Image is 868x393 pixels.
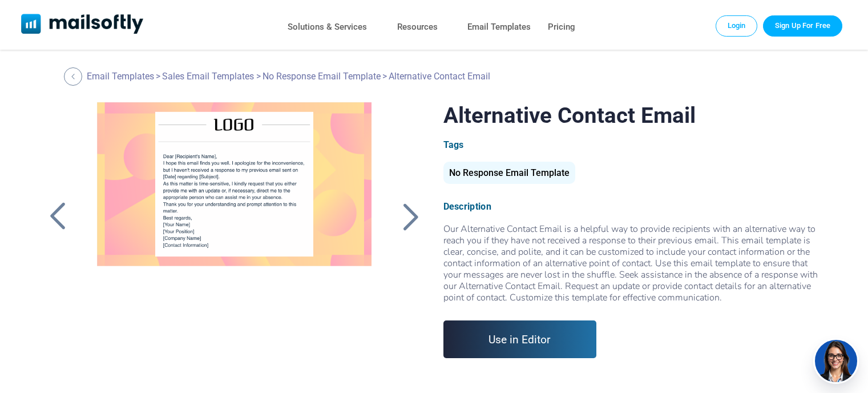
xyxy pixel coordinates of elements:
[396,202,425,231] a: Back
[21,14,144,36] a: Mailsoftly
[64,67,85,86] a: Back
[716,15,758,36] a: Login
[263,71,381,82] a: No Response Email Template
[443,320,597,358] a: Use in Editor
[397,19,438,35] a: Resources
[443,139,825,150] div: Tags
[548,19,575,35] a: Pricing
[443,172,575,177] a: No Response Email Template
[82,102,387,388] a: Alternative Contact Email
[288,19,367,35] a: Solutions & Services
[87,71,154,82] a: Email Templates
[443,162,575,184] div: No Response Email Template
[763,15,842,36] a: Trial
[43,202,72,231] a: Back
[162,71,254,82] a: Sales Email Templates
[443,102,825,128] h1: Alternative Contact Email
[443,201,825,212] div: Description
[467,19,531,35] a: Email Templates
[443,223,825,303] div: Our Alternative Contact Email is a helpful way to provide recipients with an alternative way to r...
